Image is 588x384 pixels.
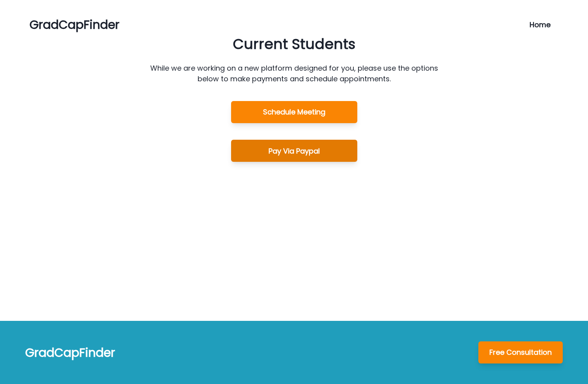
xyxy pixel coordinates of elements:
[478,341,563,363] button: Free Consultation
[233,34,355,55] p: Current Students
[147,63,441,84] p: While we are working on a new platform designed for you, please use the options below to make pay...
[530,19,558,30] a: Home
[231,101,357,123] button: Schedule Meeting
[231,140,357,162] button: Pay Via Paypal
[25,344,115,362] p: GradCapFinder
[30,16,119,33] a: GradCapFinder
